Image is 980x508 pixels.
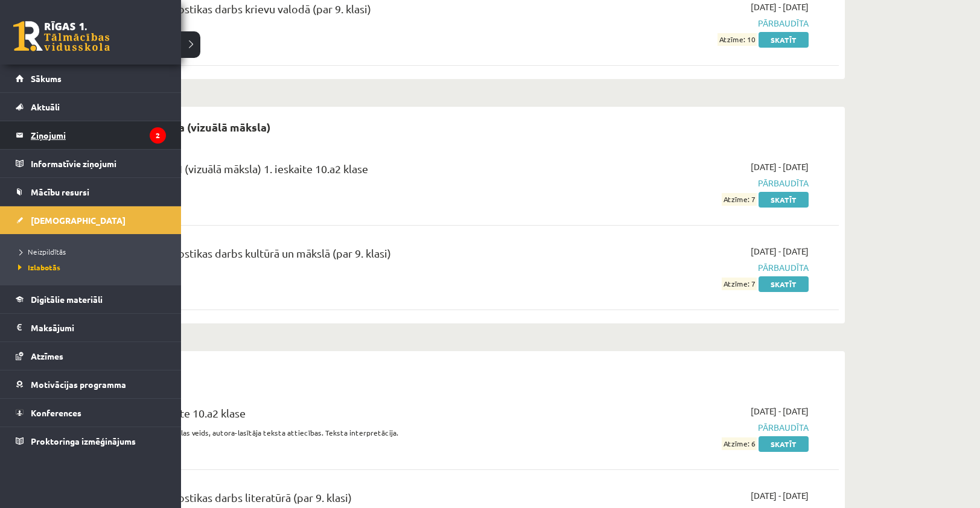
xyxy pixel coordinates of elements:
[759,436,809,452] a: Skatīt
[581,17,809,30] span: Pārbaudīta
[722,278,757,290] span: Atzīme: 7
[31,150,166,177] legend: Informatīvie ziņojumi
[150,127,166,144] i: 2
[91,245,563,267] div: 10.a2 klases diagnostikas darbs kultūrā un mākslā (par 9. klasi)
[16,150,166,177] a: Informatīvie ziņojumi
[31,379,126,390] span: Motivācijas programma
[31,314,166,341] legend: Maksājumi
[15,246,169,257] a: Neizpildītās
[31,121,166,149] legend: Ziņojumi
[759,276,809,292] a: Skatīt
[16,427,166,455] a: Proktoringa izmēģinājums
[16,206,166,234] a: [DEMOGRAPHIC_DATA]
[16,370,166,398] a: Motivācijas programma
[16,93,166,121] a: Aktuāli
[31,407,81,418] span: Konferences
[15,247,66,256] span: Neizpildītās
[13,21,110,51] a: Rīgas 1. Tālmācības vidusskola
[31,215,126,226] span: [DEMOGRAPHIC_DATA]
[31,186,89,197] span: Mācību resursi
[16,65,166,92] a: Sākums
[722,437,757,450] span: Atzīme: 6
[759,192,809,208] a: Skatīt
[751,1,809,13] span: [DATE] - [DATE]
[16,314,166,341] a: Maksājumi
[751,160,809,173] span: [DATE] - [DATE]
[31,294,103,305] span: Digitālie materiāli
[751,245,809,258] span: [DATE] - [DATE]
[759,32,809,48] a: Skatīt
[31,101,60,112] span: Aktuāli
[16,178,166,206] a: Mācību resursi
[16,342,166,370] a: Atzīmes
[91,1,563,23] div: 10.a2 klases diagnostikas darbs krievu valodā (par 9. klasi)
[91,405,563,427] div: Literatūra 1. ieskaite 10.a2 klase
[16,121,166,149] a: Ziņojumi2
[91,160,563,183] div: Kultūra un māksla I (vizuālā māksla) 1. ieskaite 10.a2 klase
[31,351,63,361] span: Atzīmes
[15,262,60,272] span: Izlabotās
[581,261,809,274] span: Pārbaudīta
[722,193,757,206] span: Atzīme: 7
[15,262,169,273] a: Izlabotās
[751,405,809,418] span: [DATE] - [DATE]
[751,489,809,502] span: [DATE] - [DATE]
[717,33,757,46] span: Atzīme: 10
[31,436,136,446] span: Proktoringa izmēģinājums
[16,399,166,427] a: Konferences
[31,73,62,84] span: Sākums
[581,177,809,189] span: Pārbaudīta
[16,285,166,313] a: Digitālie materiāli
[91,427,563,438] p: Literatūra – jēdziens, mākslas veids, autora-lasītāja teksta attiecības. Teksta interpretācija.
[581,421,809,434] span: Pārbaudīta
